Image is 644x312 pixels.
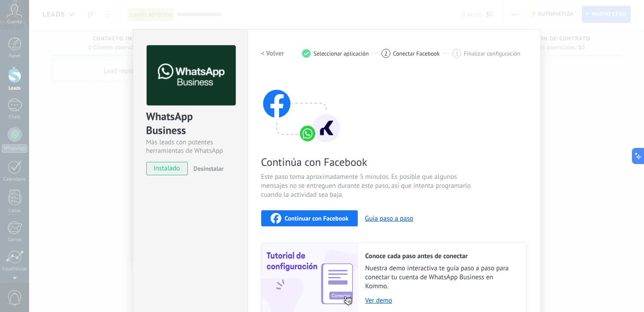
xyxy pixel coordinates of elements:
[261,173,474,199] span: Este paso toma aproximadamente 5 minutos. Es posible que algunos mensajes no se entreguen durante...
[146,138,234,155] div: Más leads con potentes herramientas de WhatsApp
[384,50,387,57] span: 2
[365,264,517,291] span: Nuestra demo interactiva te guía paso a paso para conectar tu cuenta de WhatsApp Business en Kommo.
[261,49,284,58] h2: < Volver
[261,210,358,226] button: Continuar con Facebook
[261,45,284,61] button: < Volver
[261,72,342,144] img: connect with facebook
[464,50,520,57] span: Finalizar configuración
[194,165,224,173] span: Desinstalar
[314,50,369,57] span: Seleccionar aplicación
[365,214,413,223] button: Guía paso a paso
[261,155,474,169] span: Continúa con Facebook
[285,215,349,221] span: Continuar con Facebook
[365,296,517,305] a: Ver demo
[393,50,440,57] span: Conectar Facebook
[365,252,517,260] h2: Conoce cada paso antes de conectar
[147,45,236,106] img: logo_main.png
[190,162,224,175] button: Desinstalar
[147,162,187,175] span: instalado
[455,50,458,57] span: 3
[146,109,234,138] div: WhatsApp Business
